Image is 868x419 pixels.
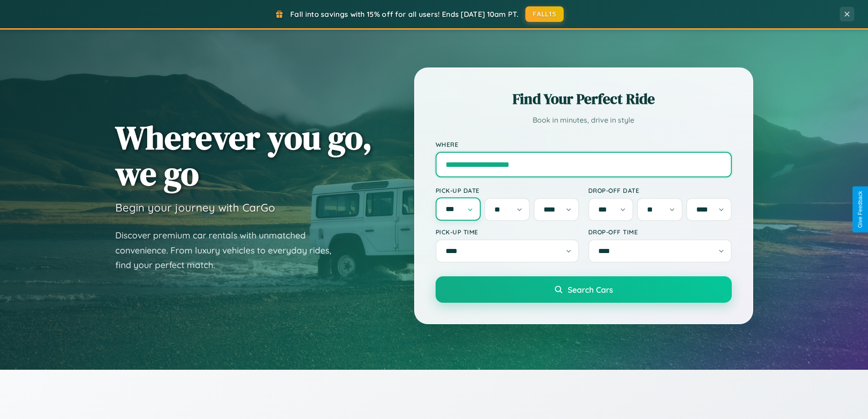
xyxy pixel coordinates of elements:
[290,10,519,19] span: Fall into savings with 15% off for all users! Ends [DATE] 10am PT.
[115,119,372,191] h1: Wherever you go, we go
[436,276,732,303] button: Search Cars
[525,6,564,22] button: FALL15
[115,228,343,273] p: Discover premium car rentals with unmatched convenience. From luxury vehicles to everyday rides, ...
[436,228,579,236] label: Pick-up Time
[115,201,275,214] h3: Begin your journey with CarGo
[436,114,732,127] p: Book in minutes, drive in style
[436,89,732,109] h2: Find Your Perfect Ride
[857,191,863,228] div: Give Feedback
[568,285,613,295] span: Search Cars
[436,186,579,194] label: Pick-up Date
[436,140,732,148] label: Where
[588,186,732,194] label: Drop-off Date
[588,228,732,236] label: Drop-off Time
